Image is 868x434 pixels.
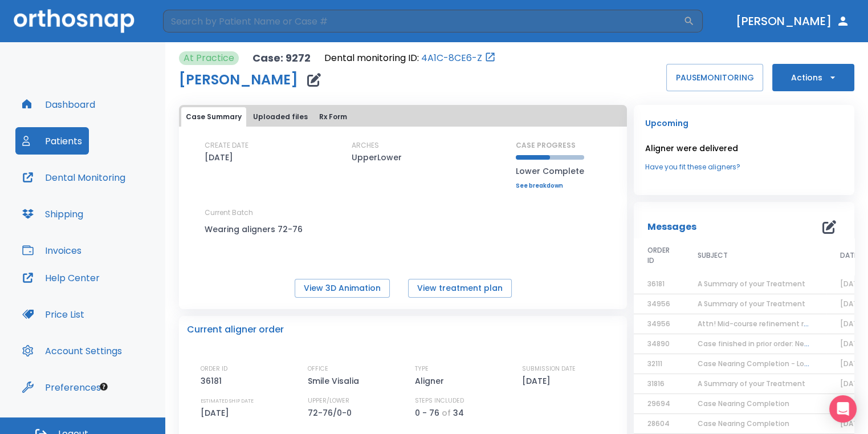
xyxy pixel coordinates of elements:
[415,396,464,406] p: STEPS INCLUDED
[522,374,555,388] p: [DATE]
[647,339,670,348] span: 34890
[516,164,584,178] p: Lower Complete
[731,11,854,31] button: [PERSON_NAME]
[840,379,865,388] span: [DATE]
[415,374,448,388] p: Aligner
[308,374,363,388] p: Smile Visalia
[352,151,402,164] p: UpperLower
[352,140,379,151] p: ARCHES
[453,406,464,420] p: 34
[15,374,108,401] button: Preferences
[647,379,665,388] span: 31816
[181,107,246,127] button: Case Summary
[201,374,226,388] p: 36181
[248,107,312,127] button: Uploaded files
[421,51,482,65] a: 4A1C-8CE6-Z
[15,127,89,155] button: Patients
[205,208,307,218] p: Current Batch
[516,182,584,189] a: See breakdown
[698,319,830,328] span: Attn! Mid-course refinement required
[840,299,865,309] span: [DATE]
[408,279,512,298] button: View treatment plan
[14,9,135,33] img: Orthosnap
[698,299,805,309] span: A Summary of your Treatment
[187,323,284,336] p: Current aligner order
[840,250,858,261] span: DATE
[645,116,843,130] p: Upcoming
[15,264,107,291] button: Help Center
[698,250,728,261] span: SUBJECT
[163,10,683,33] input: Search by Patient Name or Case #
[829,395,857,423] div: Open Intercom Messenger
[205,151,233,164] p: [DATE]
[647,299,670,309] span: 34956
[15,301,91,328] button: Price List
[308,364,328,374] p: OFFICE
[415,364,429,374] p: TYPE
[840,339,865,348] span: [DATE]
[181,107,625,127] div: tabs
[99,382,109,392] div: Tooltip anchor
[442,406,451,420] p: of
[205,140,248,151] p: CREATE DATE
[308,406,356,420] p: 72-76/0-0
[698,419,789,428] span: Case Nearing Completion
[698,399,789,408] span: Case Nearing Completion
[15,91,102,118] button: Dashboard
[201,364,227,374] p: ORDER ID
[201,396,254,406] p: ESTIMATED SHIP DATE
[666,64,763,91] button: PAUSEMONITORING
[840,359,865,368] span: [DATE]
[15,200,90,228] button: Shipping
[295,279,390,298] button: View 3D Animation
[698,359,817,368] span: Case Nearing Completion - Lower
[415,406,439,420] p: 0 - 76
[645,141,843,155] p: Aligner were delivered
[647,419,670,428] span: 28604
[647,279,665,289] span: 36181
[647,319,670,328] span: 34956
[184,51,234,65] p: At Practice
[15,337,129,364] button: Account Settings
[522,364,576,374] p: SUBMISSION DATE
[647,399,670,408] span: 29694
[645,162,843,172] a: Have you fit these aligners?
[840,279,865,289] span: [DATE]
[516,140,584,151] p: CASE PROGRESS
[840,419,865,428] span: [DATE]
[698,279,805,289] span: A Summary of your Treatment
[647,245,670,266] span: ORDER ID
[15,164,132,191] button: Dental Monitoring
[647,359,662,368] span: 32111
[647,220,696,234] p: Messages
[201,406,233,420] p: [DATE]
[252,51,311,65] p: Case: 9272
[205,222,307,236] p: Wearing aligners 72-76
[308,396,349,406] p: UPPER/LOWER
[772,64,854,91] button: Actions
[698,379,805,388] span: A Summary of your Treatment
[324,51,419,65] p: Dental monitoring ID:
[315,107,352,127] button: Rx Form
[324,51,496,65] div: Open patient in dental monitoring portal
[179,73,298,87] h1: [PERSON_NAME]
[840,319,865,328] span: [DATE]
[15,237,88,264] button: Invoices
